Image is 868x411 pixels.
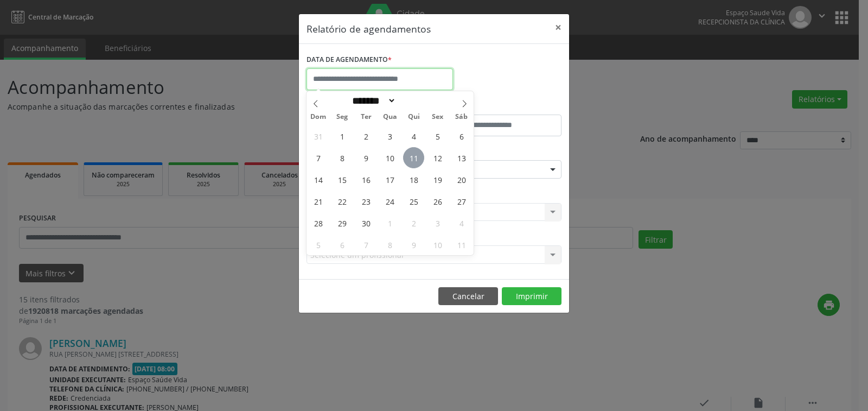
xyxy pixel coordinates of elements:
span: Outubro 5, 2025 [308,234,329,255]
span: Setembro 14, 2025 [308,169,329,190]
label: ATÉ [437,98,561,115]
span: Outubro 1, 2025 [379,212,400,233]
span: Outubro 9, 2025 [403,234,424,255]
span: Outubro 2, 2025 [403,212,424,233]
span: Outubro 7, 2025 [355,234,376,255]
span: Setembro 26, 2025 [427,191,448,212]
input: Year [396,95,432,106]
span: Setembro 9, 2025 [355,147,376,168]
span: Setembro 28, 2025 [308,212,329,233]
span: Outubro 6, 2025 [331,234,353,255]
span: Setembro 17, 2025 [379,169,400,190]
span: Setembro 6, 2025 [451,125,472,147]
span: Setembro 19, 2025 [427,169,448,190]
span: Outubro 3, 2025 [427,212,448,233]
span: Setembro 24, 2025 [379,191,400,212]
button: Imprimir [502,287,561,306]
span: Qua [378,113,402,121]
span: Agosto 31, 2025 [308,125,329,147]
span: Setembro 20, 2025 [451,169,472,190]
span: Setembro 27, 2025 [451,191,472,212]
span: Setembro 30, 2025 [355,212,376,233]
span: Setembro 3, 2025 [379,125,400,147]
span: Setembro 1, 2025 [331,125,353,147]
span: Sex [426,113,450,121]
span: Setembro 5, 2025 [427,125,448,147]
span: Setembro 16, 2025 [355,169,376,190]
span: Setembro 23, 2025 [355,191,376,212]
h5: Relatório de agendamentos [307,22,431,36]
span: Qui [402,113,426,121]
button: Close [547,14,569,41]
span: Seg [330,113,354,121]
span: Setembro 4, 2025 [403,125,424,147]
span: Outubro 4, 2025 [451,212,472,233]
span: Outubro 10, 2025 [427,234,448,255]
span: Setembro 21, 2025 [308,191,329,212]
span: Dom [307,113,330,121]
select: Month [348,95,396,106]
span: Setembro 29, 2025 [331,212,353,233]
span: Setembro 2, 2025 [355,125,376,147]
span: Outubro 11, 2025 [451,234,472,255]
label: DATA DE AGENDAMENTO [307,52,392,68]
button: Cancelar [438,287,498,306]
span: Setembro 8, 2025 [331,147,353,168]
span: Setembro 12, 2025 [427,147,448,168]
span: Outubro 8, 2025 [379,234,400,255]
span: Sáb [450,113,474,121]
span: Setembro 22, 2025 [331,191,353,212]
span: Setembro 11, 2025 [403,147,424,168]
span: Ter [354,113,378,121]
span: Setembro 13, 2025 [451,147,472,168]
span: Setembro 25, 2025 [403,191,424,212]
span: Setembro 18, 2025 [403,169,424,190]
span: Setembro 10, 2025 [379,147,400,168]
span: Setembro 7, 2025 [308,147,329,168]
span: Setembro 15, 2025 [331,169,353,190]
